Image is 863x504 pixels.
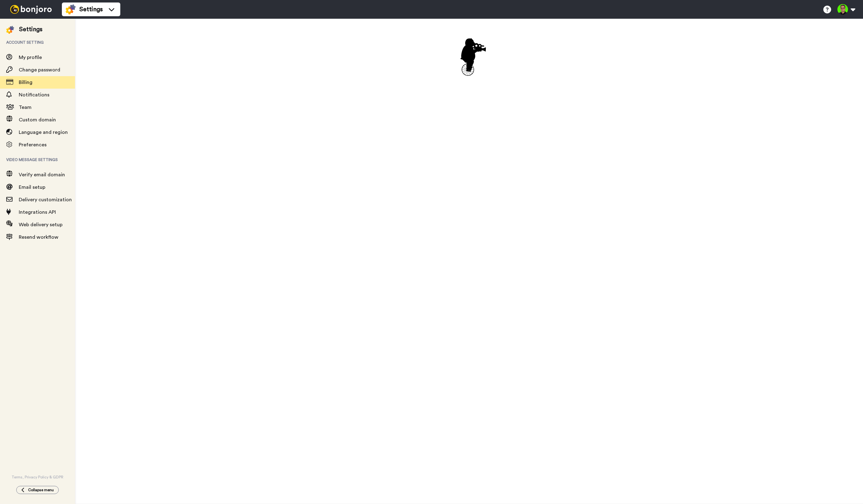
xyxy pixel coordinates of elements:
span: Verify email domain [19,172,65,177]
img: settings-colored.svg [6,26,14,34]
div: animation [446,31,492,78]
span: Settings [79,5,103,14]
span: Change password [19,67,60,72]
span: Notifications [19,92,49,97]
div: Settings [19,25,42,34]
span: Billing [19,80,32,85]
span: My profile [19,55,42,60]
span: Web delivery setup [19,222,62,227]
span: Resend workflow [19,235,58,240]
span: Collapse menu [28,487,54,492]
span: Integrations API [19,210,56,215]
img: bj-logo-header-white.svg [7,5,54,14]
span: Team [19,105,32,110]
button: Collapse menu [16,486,59,494]
span: Preferences [19,142,47,147]
span: Email setup [19,185,45,190]
span: Delivery customization [19,197,72,202]
img: settings-colored.svg [66,4,76,14]
span: Language and region [19,130,68,135]
span: Custom domain [19,117,56,122]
